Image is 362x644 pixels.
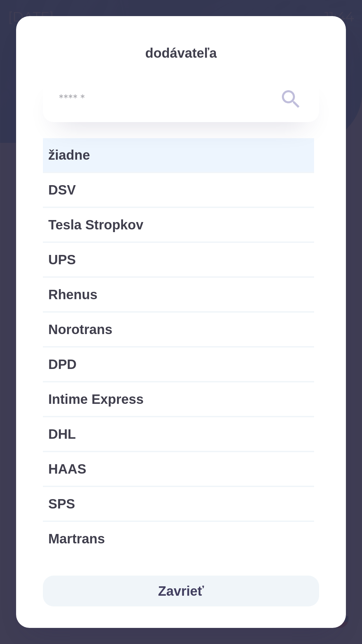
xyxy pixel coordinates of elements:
[43,43,319,63] p: dodávateľa
[48,215,309,235] span: Tesla Stropkov
[48,145,309,165] span: žiadne
[48,494,309,514] span: SPS
[48,424,309,444] span: DHL
[48,529,309,549] span: Martrans
[43,208,314,241] div: Tesla Stropkov
[43,382,314,416] div: Intime Express
[48,319,309,339] span: Norotrans
[43,487,314,521] div: SPS
[43,278,314,311] div: Rhenus
[48,180,309,200] span: DSV
[43,522,314,555] div: Martrans
[43,138,314,172] div: žiadne
[43,576,319,606] button: Zavrieť
[43,347,314,381] div: DPD
[48,284,309,305] span: Rhenus
[43,173,314,207] div: DSV
[43,452,314,486] div: HAAS
[48,354,309,374] span: DPD
[48,389,309,409] span: Intime Express
[48,459,309,479] span: HAAS
[43,243,314,276] div: UPS
[43,313,314,346] div: Norotrans
[43,417,314,451] div: DHL
[48,250,309,270] span: UPS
